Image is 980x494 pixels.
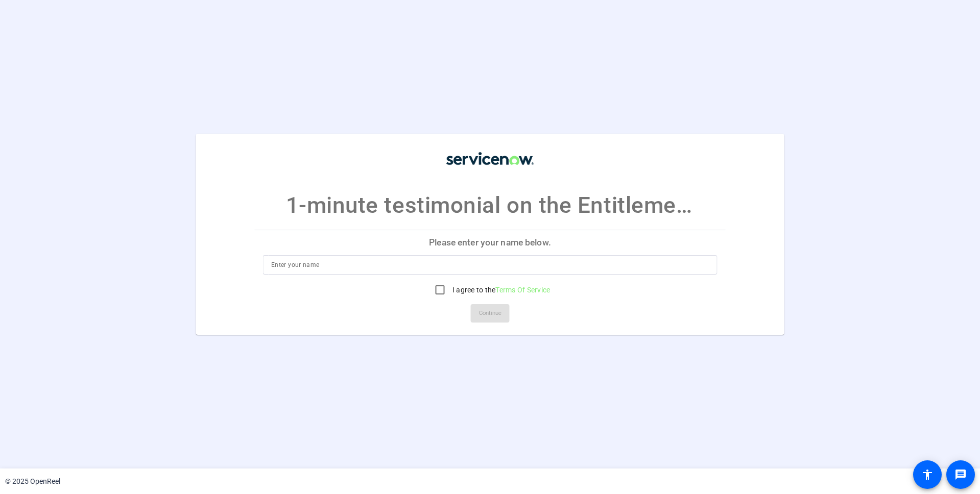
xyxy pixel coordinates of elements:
div: © 2025 OpenReel [5,476,60,487]
p: Please enter your name below. [255,231,725,255]
mat-icon: accessibility [921,468,934,481]
input: Enter your name [271,259,709,271]
label: I agree to the [450,285,551,295]
a: Terms Of Service [495,286,550,294]
p: 1-minute testimonial on the Entitlement Dashboard [286,189,695,223]
img: company-logo [439,144,541,173]
mat-icon: message [954,468,967,481]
